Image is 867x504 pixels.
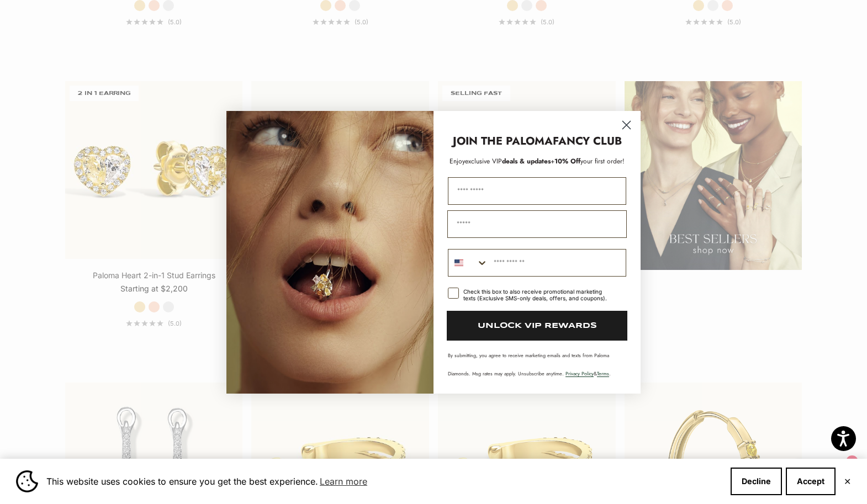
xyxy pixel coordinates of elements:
p: By submitting, you agree to receive marketing emails and texts from Paloma Diamonds. Msg rates ma... [448,352,626,377]
span: 10% Off [554,156,580,166]
span: Enjoy [450,156,465,166]
div: Check this box to also receive promotional marketing texts (Exclusive SMS-only deals, offers, and... [463,288,613,301]
button: Close [844,478,851,485]
span: deals & updates [465,156,551,166]
img: Cookie banner [16,470,38,492]
span: + your first order! [551,156,625,166]
a: Terms [597,370,609,377]
input: Email [447,210,627,238]
button: Close dialog [617,115,636,135]
button: Decline [731,468,782,495]
strong: FANCY CLUB [553,133,622,149]
input: First Name [448,177,626,205]
span: & . [565,370,611,377]
span: exclusive VIP [465,156,502,166]
strong: JOIN THE PALOMA [453,133,553,149]
img: United States [454,258,463,267]
button: Search Countries [448,250,488,276]
button: Accept [786,468,836,495]
button: UNLOCK VIP REWARDS [447,311,627,341]
a: Privacy Policy [565,370,594,377]
span: This website uses cookies to ensure you get the best experience. [46,473,722,490]
img: Loading... [226,111,433,394]
input: Phone Number [488,250,626,276]
a: Learn more [318,473,369,490]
